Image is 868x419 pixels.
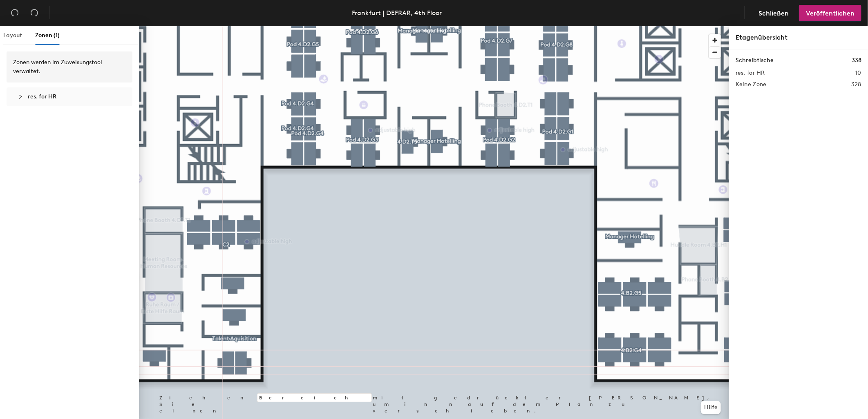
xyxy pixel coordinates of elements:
h2: res. for HR [736,70,765,76]
h1: Schreibtische [736,56,774,65]
button: Schließen [752,5,796,21]
button: Rückgängig (⌘ + Z) [7,5,23,21]
span: Layout [3,32,22,39]
button: Hilfe [701,401,721,414]
h2: Keine Zone [736,81,767,88]
span: res. for HR [28,93,56,100]
span: collapsed [18,94,23,99]
button: Wiederherstellen (⌘ + ⇧ + Z) [26,5,43,21]
div: Etagenübersicht [736,33,861,42]
span: Veröffentlichen [806,9,855,17]
span: Schließen [758,9,789,17]
h2: 328 [851,81,861,88]
h1: 338 [852,56,861,65]
button: Veröffentlichen [799,5,861,21]
h2: 10 [855,70,861,76]
span: Zonen (1) [35,32,60,39]
div: Frankfurt | DEFRAR, 4th Floor [352,8,442,18]
div: Zonen werden im Zuweisungstool verwaltet. [13,58,126,76]
div: res. for HR [13,87,126,106]
span: undo [11,9,19,17]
